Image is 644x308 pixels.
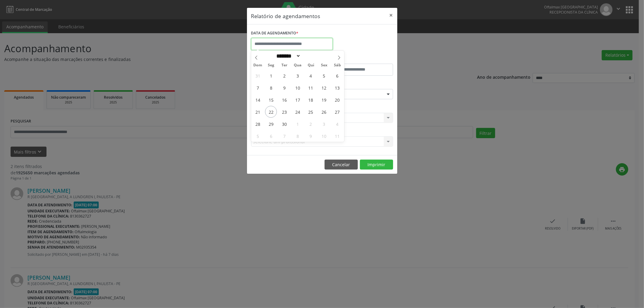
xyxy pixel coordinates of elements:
[278,63,291,67] span: Ter
[252,130,264,142] span: Outubro 5, 2025
[318,82,330,94] span: Setembro 12, 2025
[265,70,277,81] span: Setembro 1, 2025
[278,106,290,118] span: Setembro 23, 2025
[292,94,303,106] span: Setembro 17, 2025
[251,63,264,67] span: Dom
[360,160,393,170] button: Imprimir
[305,130,317,142] span: Outubro 9, 2025
[332,82,343,94] span: Setembro 13, 2025
[318,106,330,118] span: Setembro 26, 2025
[305,94,317,106] span: Setembro 18, 2025
[292,130,303,142] span: Outubro 8, 2025
[274,53,301,59] select: Month
[251,12,320,20] h5: Relatório de agendamentos
[318,70,330,81] span: Setembro 5, 2025
[264,63,278,67] span: Seg
[278,94,290,106] span: Setembro 16, 2025
[332,130,343,142] span: Outubro 11, 2025
[252,82,264,94] span: Setembro 7, 2025
[292,70,303,81] span: Setembro 3, 2025
[252,106,264,118] span: Setembro 21, 2025
[278,82,290,94] span: Setembro 9, 2025
[305,82,317,94] span: Setembro 11, 2025
[318,63,331,67] span: Sex
[278,118,290,130] span: Setembro 30, 2025
[324,54,393,64] label: ATÉ
[252,70,264,81] span: Agosto 31, 2025
[301,53,321,59] input: Year
[332,70,343,81] span: Setembro 6, 2025
[278,130,290,142] span: Outubro 7, 2025
[332,106,343,118] span: Setembro 27, 2025
[265,82,277,94] span: Setembro 8, 2025
[292,118,303,130] span: Outubro 1, 2025
[318,130,330,142] span: Outubro 10, 2025
[292,106,303,118] span: Setembro 24, 2025
[252,118,264,130] span: Setembro 28, 2025
[325,160,358,170] button: Cancelar
[305,106,317,118] span: Setembro 25, 2025
[252,94,264,106] span: Setembro 14, 2025
[305,70,317,81] span: Setembro 4, 2025
[332,94,343,106] span: Setembro 20, 2025
[331,63,344,67] span: Sáb
[305,118,317,130] span: Outubro 2, 2025
[251,29,299,38] label: DATA DE AGENDAMENTO
[265,106,277,118] span: Setembro 22, 2025
[304,63,318,67] span: Qui
[318,94,330,106] span: Setembro 19, 2025
[385,8,397,23] button: Close
[332,118,343,130] span: Outubro 4, 2025
[292,82,303,94] span: Setembro 10, 2025
[265,94,277,106] span: Setembro 15, 2025
[278,70,290,81] span: Setembro 2, 2025
[265,130,277,142] span: Outubro 6, 2025
[265,118,277,130] span: Setembro 29, 2025
[291,63,304,67] span: Qua
[318,118,330,130] span: Outubro 3, 2025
